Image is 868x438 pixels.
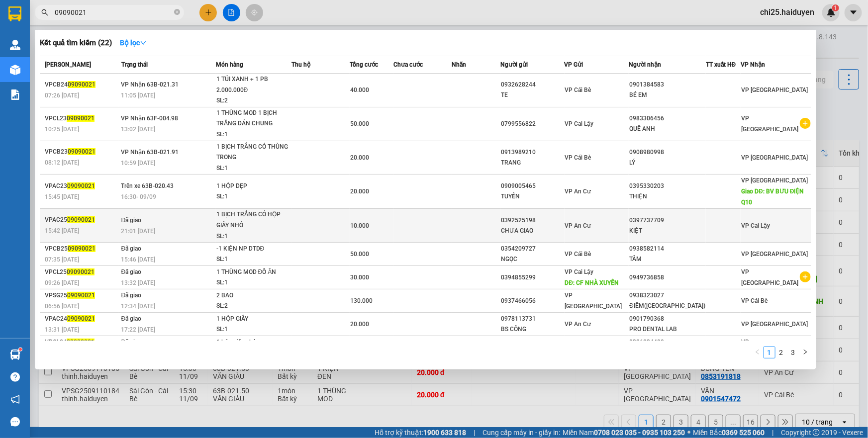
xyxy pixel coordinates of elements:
[121,279,156,286] span: 13:32 [DATE]
[45,181,118,191] div: VPAC23
[61,12,123,31] div: Hải Duyên
[216,231,291,242] div: SL: 1
[216,61,243,68] span: Món hàng
[565,268,594,275] span: VP Cai Lậy
[216,209,291,231] div: 1 BỊCH TRẮNG CÓ HỘP GIẤY NHỎ
[121,115,179,122] span: VP Nhận 63F-004.98
[121,268,142,275] span: Đã giao
[350,222,369,229] span: 10.000
[216,277,291,288] div: SL: 1
[565,222,591,229] span: VP An Cư
[45,113,118,124] div: VPCL23
[501,215,564,226] div: 0392525198
[216,95,291,106] div: SL: 2
[565,120,594,127] span: VP Cai Lậy
[629,215,705,226] div: 0397737709
[802,349,808,355] span: right
[501,90,564,100] div: TE
[8,6,21,21] img: logo-vxr
[350,154,369,161] span: 20.000
[67,268,95,275] span: 09090021
[501,226,564,236] div: CHƯA GIAO
[216,254,291,265] div: SL: 1
[629,324,705,335] div: PRO DENTAL LAB
[350,297,373,304] span: 130.000
[45,314,118,324] div: VPAC24
[565,292,622,310] span: VP [GEOGRAPHIC_DATA]
[55,7,172,18] input: Tìm tên, số ĐT hoặc mã đơn
[629,244,705,254] div: 0938582114
[752,347,764,358] li: Previous Page
[41,9,48,16] span: search
[629,272,705,283] div: 0949736858
[69,54,133,73] b: Ngã 3 An Cư, KĐT An Thạnh
[501,80,564,90] div: 0932628244
[121,160,156,167] span: 10:59 [DATE]
[741,222,770,229] span: VP Cai Lậy
[741,268,798,286] span: VP [GEOGRAPHIC_DATA]
[629,80,705,90] div: 0901384583
[629,61,661,68] span: Người nhận
[741,251,808,258] span: VP [GEOGRAPHIC_DATA]
[121,228,156,235] span: 21:01 [DATE]
[121,126,156,133] span: 13:02 [DATE]
[775,347,787,358] li: 2
[501,158,564,168] div: TRANG
[69,42,133,53] li: VP VP An Cư
[788,347,799,358] a: 3
[741,188,804,206] span: Giao DĐ: BV BƯU ĐIỆN Q10
[174,8,180,17] span: close-circle
[10,89,20,100] img: solution-icon
[393,61,423,68] span: Chưa cước
[68,81,96,88] span: 09090021
[121,217,142,224] span: Đã giao
[741,339,798,356] span: VP [GEOGRAPHIC_DATA]
[216,314,291,325] div: 1 HỘP GIẤY
[800,118,811,129] span: plus-circle
[45,227,79,234] span: 15:42 [DATE]
[629,254,705,264] div: TÂM
[10,40,20,50] img: warehouse-icon
[350,251,369,258] span: 50.000
[799,347,811,358] button: right
[45,244,118,254] div: VPCB25
[45,126,79,133] span: 10:25 [DATE]
[755,349,761,355] span: left
[350,87,369,93] span: 40.000
[121,326,156,333] span: 17:22 [DATE]
[121,193,157,200] span: 16:30 - 09/09
[741,115,798,133] span: VP [GEOGRAPHIC_DATA]
[629,337,705,348] div: 0326234409
[45,80,118,90] div: VPCB24
[121,149,179,156] span: VP Nhận 63B-021.91
[45,215,118,225] div: VPAC25
[216,267,291,278] div: 1 THÙNG MOD ĐỒ ĂN
[787,347,799,358] li: 3
[776,347,787,358] a: 2
[121,292,142,299] span: Đã giao
[752,347,764,358] button: left
[764,347,775,358] li: 1
[629,301,705,311] div: ĐIỂM([GEOGRAPHIC_DATA])
[216,108,291,129] div: 1 THÙNG MOD 1 BỊCH TRẮNG DÁN CHUNG
[629,290,705,301] div: 0938323027
[45,92,79,99] span: 07:26 [DATE]
[216,129,291,140] div: SL: 1
[45,303,79,310] span: 06:56 [DATE]
[121,81,179,88] span: VP Nhận 63B-021.31
[629,314,705,324] div: 0901790368
[69,55,76,62] span: environment
[629,124,705,134] div: QUẾ ANH
[629,113,705,124] div: 0983306456
[45,193,79,200] span: 15:45 [DATE]
[741,297,768,304] span: VP Cái Bè
[121,315,142,322] span: Đã giao
[741,321,808,328] span: VP [GEOGRAPHIC_DATA]
[45,279,79,286] span: 09:26 [DATE]
[45,337,118,348] div: VPCL24
[216,163,291,174] div: SL: 1
[174,9,180,15] span: close-circle
[216,244,291,255] div: -1 KIỆN NP DTDĐ
[565,154,591,161] span: VP Cái Bè
[629,158,705,168] div: LÝ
